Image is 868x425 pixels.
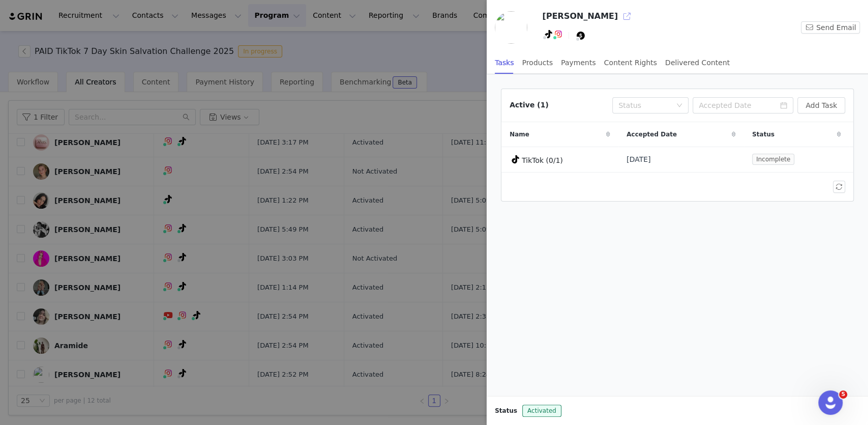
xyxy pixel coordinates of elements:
span: Activated [522,405,561,417]
div: Payments [561,51,596,74]
button: Send Email [801,21,860,34]
span: TikTok (0/1) [522,156,563,164]
span: Accepted Date [626,130,677,139]
input: Accepted Date [693,97,793,114]
span: [DATE] [626,154,650,165]
div: Status [618,100,671,110]
h3: [PERSON_NAME] [542,10,618,22]
span: Status [752,130,774,139]
img: instagram.svg [554,30,562,38]
div: Tasks [495,51,514,74]
button: Add Task [797,97,845,114]
span: Incomplete [752,154,794,165]
i: icon: down [676,102,682,109]
div: Delivered Content [665,51,730,74]
div: Active (1) [510,100,549,110]
span: 5 [839,390,847,399]
div: Content Rights [604,51,657,74]
article: Active [501,89,854,202]
span: Status [495,406,517,415]
span: Name [510,130,529,139]
div: Products [522,51,553,74]
img: dba8f4eb-25bb-4d62-a953-df3a019fba74.jpg [495,11,527,44]
iframe: Intercom live chat [818,390,843,415]
i: icon: calendar [780,102,787,109]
